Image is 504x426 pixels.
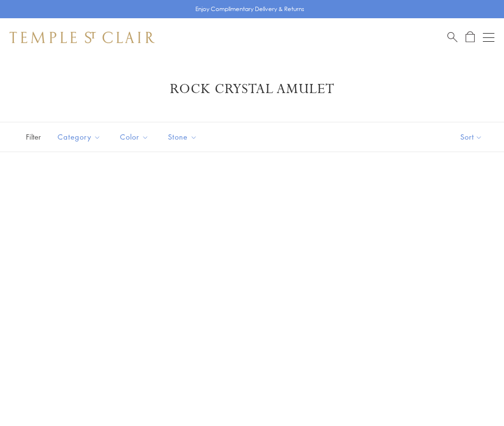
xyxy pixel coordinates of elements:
[466,31,475,43] a: Open Shopping Bag
[195,4,304,14] p: Enjoy Complimentary Delivery & Returns
[50,126,108,148] button: Category
[447,31,457,43] a: Search
[115,131,156,143] span: Color
[161,126,204,148] button: Stone
[113,126,156,148] button: Color
[163,131,204,143] span: Stone
[439,122,504,152] button: Show sort by
[53,131,108,143] span: Category
[10,32,155,43] img: Temple St. Clair
[483,32,494,43] button: Open navigation
[24,81,480,98] h1: Rock Crystal Amulet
